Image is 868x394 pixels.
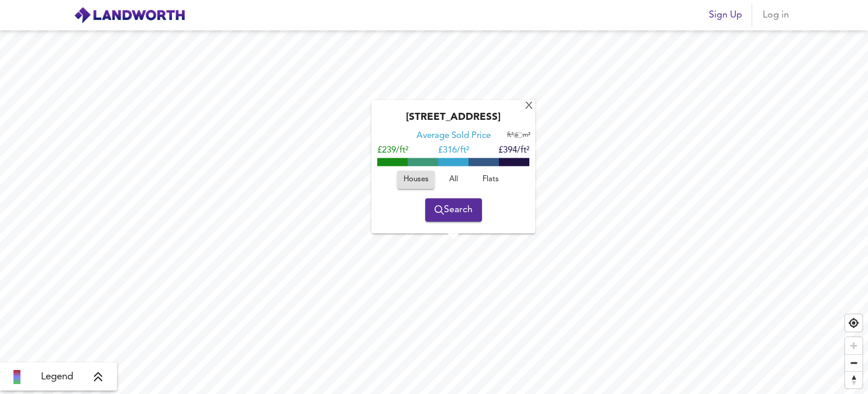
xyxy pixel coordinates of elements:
[498,146,529,155] span: £394/ft²
[397,171,435,189] button: Houses
[416,130,491,142] div: Average Sold Price
[845,354,862,371] button: Zoom out
[41,370,73,384] span: Legend
[507,132,514,139] span: ft²
[438,146,469,155] span: £ 316/ft²
[74,6,185,24] img: logo
[845,355,862,371] span: Zoom out
[524,101,534,112] div: X
[403,173,429,186] span: Houses
[475,173,507,186] span: Flats
[845,314,862,331] button: Find my location
[845,372,862,388] span: Reset bearing to north
[709,7,742,23] span: Sign Up
[438,173,469,186] span: All
[377,112,529,130] div: [STREET_ADDRESS]
[425,198,482,222] button: Search
[757,4,794,27] button: Log in
[845,371,862,388] button: Reset bearing to north
[435,171,472,189] button: All
[762,7,790,23] span: Log in
[704,4,747,27] button: Sign Up
[435,202,473,218] span: Search
[845,337,862,354] button: Zoom in
[472,171,509,189] button: Flats
[523,132,531,139] span: m²
[377,146,408,155] span: £239/ft²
